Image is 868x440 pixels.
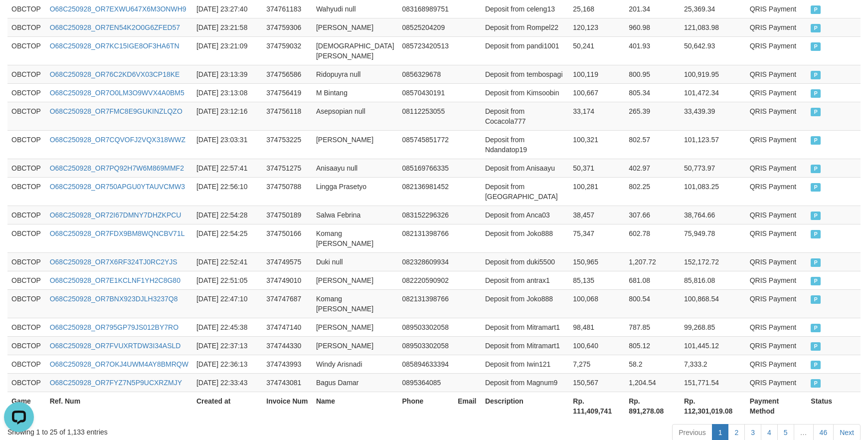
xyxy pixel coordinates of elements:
[625,289,680,318] td: 800.54
[680,36,746,65] td: 50,642.93
[262,130,312,159] td: 374753225
[192,159,262,177] td: [DATE] 22:57:41
[398,130,454,159] td: 085745851772
[625,373,680,392] td: 1,204.54
[746,206,807,224] td: QRIS Payment
[312,252,398,271] td: Duki null
[262,224,312,252] td: 374750166
[50,211,181,219] a: O68C250928_OR72I67DMNY7DHZKPCU
[398,224,454,252] td: 082131398766
[262,318,312,336] td: 374747140
[811,230,821,238] span: PAID
[192,373,262,392] td: [DATE] 22:33:43
[312,102,398,130] td: Asepsopian null
[481,102,569,130] td: Deposit from Cocacola777
[50,229,185,237] a: O68C250928_OR7FDX9BM8WQNCBV71L
[569,318,625,336] td: 98,481
[398,177,454,206] td: 082136981452
[569,224,625,252] td: 75,347
[50,183,185,191] a: O68C250928_OR750APGU0YTAUVCMW3
[625,65,680,83] td: 800.95
[262,102,312,130] td: 374756118
[680,318,746,336] td: 99,268.85
[312,336,398,355] td: [PERSON_NAME]
[625,336,680,355] td: 805.12
[811,324,821,332] span: PAID
[398,336,454,355] td: 089503302058
[192,289,262,318] td: [DATE] 22:47:10
[262,159,312,177] td: 374751275
[7,423,354,437] div: Showing 1 to 25 of 1,133 entries
[746,130,807,159] td: QRIS Payment
[7,336,46,355] td: OBCTOP
[262,36,312,65] td: 374759032
[192,36,262,65] td: [DATE] 23:21:09
[746,355,807,373] td: QRIS Payment
[398,102,454,130] td: 08112253055
[481,206,569,224] td: Deposit from Anca03
[680,271,746,289] td: 85,816.08
[680,392,746,420] th: Rp. 112,301,019.08
[746,159,807,177] td: QRIS Payment
[7,36,46,65] td: OBCTOP
[569,159,625,177] td: 50,371
[312,224,398,252] td: Komang [PERSON_NAME]
[50,258,177,266] a: O68C250928_OR7X6RF324TJ0RC2YJS
[7,102,46,130] td: OBCTOP
[746,177,807,206] td: QRIS Payment
[811,24,821,32] span: PAID
[746,373,807,392] td: QRIS Payment
[811,42,821,51] span: PAID
[625,130,680,159] td: 802.57
[625,102,680,130] td: 265.39
[262,336,312,355] td: 374744330
[569,355,625,373] td: 7,275
[680,206,746,224] td: 38,764.66
[7,177,46,206] td: OBCTOP
[192,392,262,420] th: Created at
[481,224,569,252] td: Deposit from Joko888
[569,252,625,271] td: 150,965
[746,18,807,36] td: QRIS Payment
[262,271,312,289] td: 374749010
[811,258,821,267] span: PAID
[625,392,680,420] th: Rp. 891,278.08
[746,65,807,83] td: QRIS Payment
[811,361,821,369] span: PAID
[398,289,454,318] td: 082131398766
[7,224,46,252] td: OBCTOP
[262,289,312,318] td: 374747687
[680,355,746,373] td: 7,333.2
[680,224,746,252] td: 75,949.78
[7,18,46,36] td: OBCTOP
[262,252,312,271] td: 374749575
[481,83,569,102] td: Deposit from Kimsoobin
[7,373,46,392] td: OBCTOP
[262,206,312,224] td: 374750189
[7,392,46,420] th: Game
[680,373,746,392] td: 151,771.54
[50,70,180,78] a: O68C250928_OR76C2KD6VX03CP18KE
[746,224,807,252] td: QRIS Payment
[481,65,569,83] td: Deposit from tembospagi
[7,318,46,336] td: OBCTOP
[625,271,680,289] td: 681.08
[569,102,625,130] td: 33,174
[192,18,262,36] td: [DATE] 23:21:58
[7,271,46,289] td: OBCTOP
[569,36,625,65] td: 50,241
[811,5,821,14] span: PAID
[398,252,454,271] td: 082328609934
[811,165,821,173] span: PAID
[680,252,746,271] td: 152,172.72
[625,252,680,271] td: 1,207.72
[7,289,46,318] td: OBCTOP
[746,318,807,336] td: QRIS Payment
[625,36,680,65] td: 401.93
[625,355,680,373] td: 58.2
[7,83,46,102] td: OBCTOP
[746,336,807,355] td: QRIS Payment
[312,271,398,289] td: [PERSON_NAME]
[50,107,182,115] a: O68C250928_OR7FMC8E9GUKINZLQZO
[454,392,481,420] th: Email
